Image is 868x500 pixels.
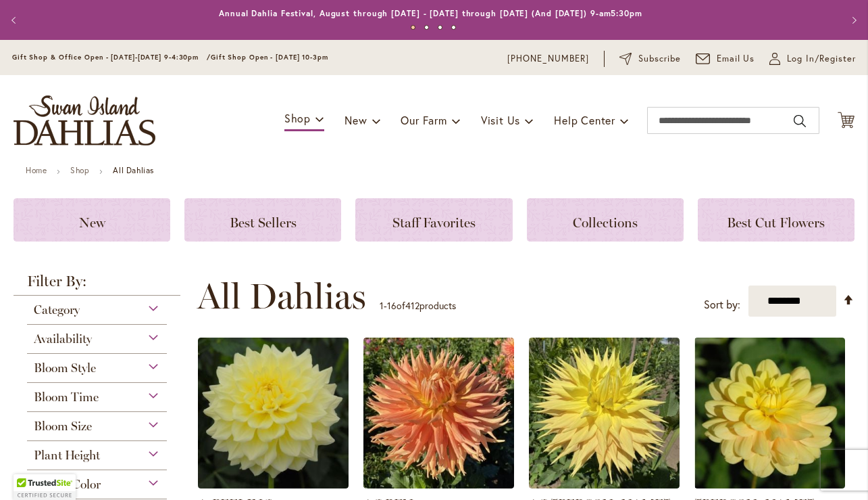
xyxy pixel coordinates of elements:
[698,198,854,242] a: Best Cut Flowers
[405,299,419,312] span: 412
[438,25,442,30] button: 3 of 4
[184,198,341,242] a: Best Sellers
[554,113,615,127] span: Help Center
[363,338,514,488] img: AC BEN
[79,214,105,231] span: New
[2,7,29,34] button: Previous
[527,198,684,242] a: Collections
[230,214,297,231] span: Best Sellers
[198,478,349,491] a: A-Peeling
[12,53,211,62] span: Gift Shop & Office Open - [DATE]-[DATE] 9-4:30pm /
[14,95,155,145] a: store logo
[401,113,446,127] span: Our Farm
[34,419,92,434] span: Bloom Size
[694,338,845,488] img: AHOY MATEY
[284,111,311,125] span: Shop
[198,338,349,488] img: A-Peeling
[70,165,89,175] a: Shop
[387,299,397,312] span: 16
[392,214,476,231] span: Staff Favorites
[380,295,456,317] p: - of products
[380,299,384,312] span: 1
[34,361,96,376] span: Bloom Style
[411,25,415,30] button: 1 of 4
[704,292,740,317] label: Sort by:
[113,165,154,175] strong: All Dahlias
[638,52,681,66] span: Subscribe
[507,52,589,66] a: [PHONE_NUMBER]
[34,390,99,405] span: Bloom Time
[529,338,680,488] img: AC Jeri
[14,198,170,242] a: New
[787,52,856,66] span: Log In/Register
[34,332,92,346] span: Availability
[573,214,638,231] span: Collections
[696,52,755,66] a: Email Us
[717,52,755,66] span: Email Us
[424,25,429,30] button: 2 of 4
[363,478,514,491] a: AC BEN
[355,198,512,242] a: Staff Favorites
[727,214,825,231] span: Best Cut Flowers
[34,302,80,317] span: Category
[197,276,366,317] span: All Dahlias
[344,113,367,127] span: New
[26,165,47,175] a: Home
[211,53,328,62] span: Gift Shop Open - [DATE] 10-3pm
[34,448,100,463] span: Plant Height
[14,274,180,296] strong: Filter By:
[481,113,520,127] span: Visit Us
[451,25,456,30] button: 4 of 4
[219,8,642,18] a: Annual Dahlia Festival, August through [DATE] - [DATE] through [DATE] (And [DATE]) 9-am5:30pm
[694,478,845,491] a: AHOY MATEY
[14,474,76,500] div: TrustedSite Certified
[840,7,867,34] button: Next
[529,478,680,491] a: AC Jeri
[769,52,856,66] a: Log In/Register
[619,52,681,66] a: Subscribe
